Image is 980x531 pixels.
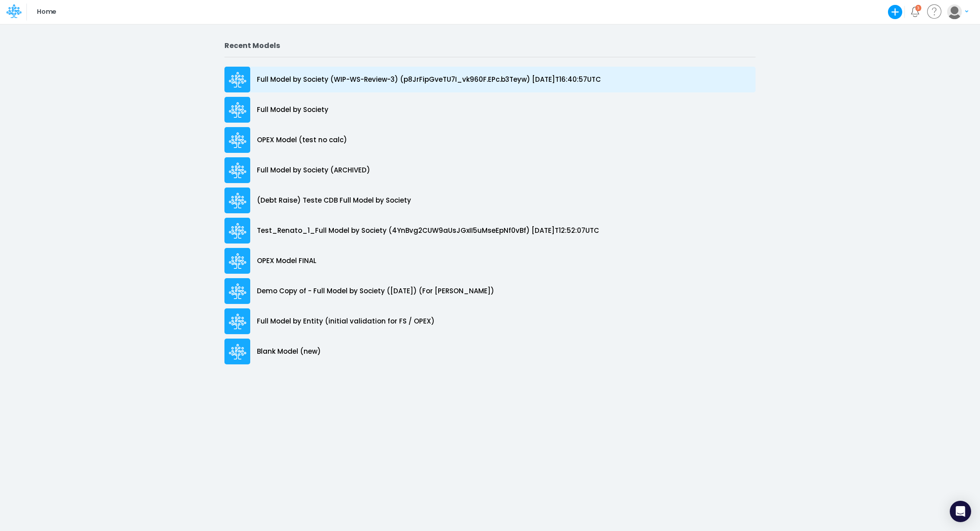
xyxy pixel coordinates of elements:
[224,155,756,185] a: Full Model by Society (ARCHIVED)
[257,347,321,357] p: Blank Model (new)
[257,75,601,85] p: Full Model by Society (WIP-WS-Review-3) (p8JrFipGveTU7I_vk960F.EPc.b3Teyw) [DATE]T16:40:57UTC
[224,125,756,155] a: OPEX Model (test no calc)
[224,41,756,50] h2: Recent Models
[257,105,328,115] p: Full Model by Society
[224,185,756,216] a: (Debt Raise) Teste CDB Full Model by Society
[257,316,435,327] p: Full Model by Entity (initial validation for FS / OPEX)
[224,64,756,95] a: Full Model by Society (WIP-WS-Review-3) (p8JrFipGveTU7I_vk960F.EPc.b3Teyw) [DATE]T16:40:57UTC
[950,501,971,522] div: Open Intercom Messenger
[224,306,756,336] a: Full Model by Entity (initial validation for FS / OPEX)
[224,95,756,125] a: Full Model by Society
[257,165,370,176] p: Full Model by Society (ARCHIVED)
[224,276,756,306] a: Demo Copy of - Full Model by Society ([DATE]) (For [PERSON_NAME])
[910,7,920,17] a: Notifications
[37,7,56,17] p: Home
[917,6,920,10] div: 3 unread items
[257,286,494,296] p: Demo Copy of - Full Model by Society ([DATE]) (For [PERSON_NAME])
[257,226,599,236] p: Test_Renato_1_Full Model by Society (4YnBvg2CUW9aUsJGxII5uMseEpNf0vBf) [DATE]T12:52:07UTC
[224,246,756,276] a: OPEX Model FINAL
[224,336,756,367] a: Blank Model (new)
[257,196,411,206] p: (Debt Raise) Teste CDB Full Model by Society
[257,256,316,266] p: OPEX Model FINAL
[224,216,756,246] a: Test_Renato_1_Full Model by Society (4YnBvg2CUW9aUsJGxII5uMseEpNf0vBf) [DATE]T12:52:07UTC
[257,135,347,145] p: OPEX Model (test no calc)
